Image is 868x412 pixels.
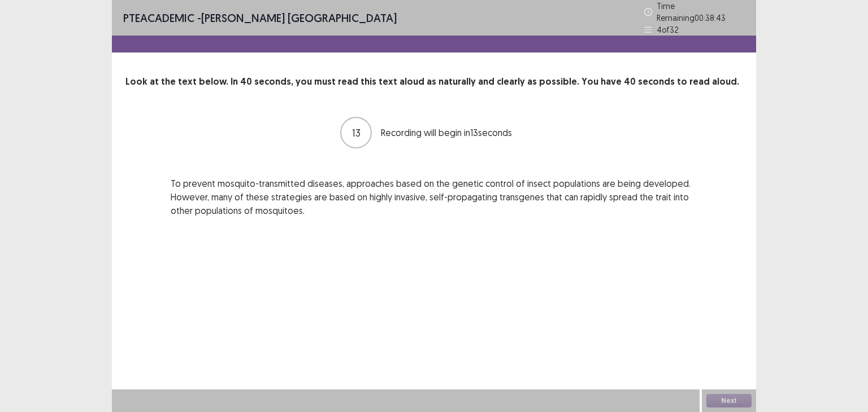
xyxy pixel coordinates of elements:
p: Look at the text below. In 40 seconds, you must read this text aloud as naturally and clearly as ... [125,75,743,89]
span: PTE academic [123,11,194,25]
p: - [PERSON_NAME] [GEOGRAPHIC_DATA] [123,10,397,27]
p: Recording will begin in 13 seconds [381,126,528,139]
p: 4 of 32 [657,24,679,36]
p: To prevent mosquito-transmitted diseases, approaches based on the genetic control of insect popul... [171,177,697,217]
p: 13 [352,125,361,141]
